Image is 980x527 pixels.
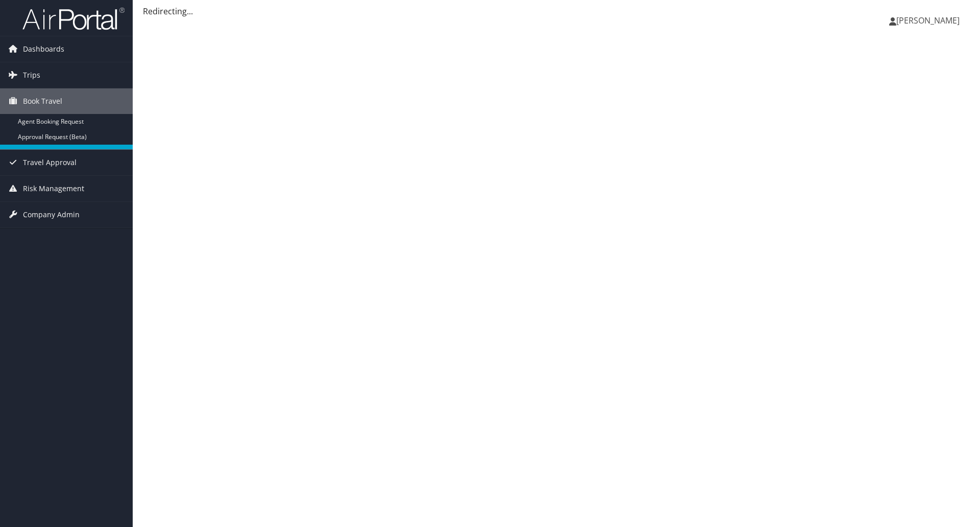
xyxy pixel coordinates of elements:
span: Dashboards [23,36,64,62]
span: Risk Management [23,176,84,201]
span: Trips [23,62,40,88]
span: Travel Approval [23,150,77,175]
span: Company Admin [23,202,80,227]
span: Book Travel [23,88,62,114]
span: [PERSON_NAME] [896,15,960,26]
a: [PERSON_NAME] [889,5,970,36]
img: airportal-logo.png [22,7,125,31]
div: Redirecting... [143,5,970,17]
